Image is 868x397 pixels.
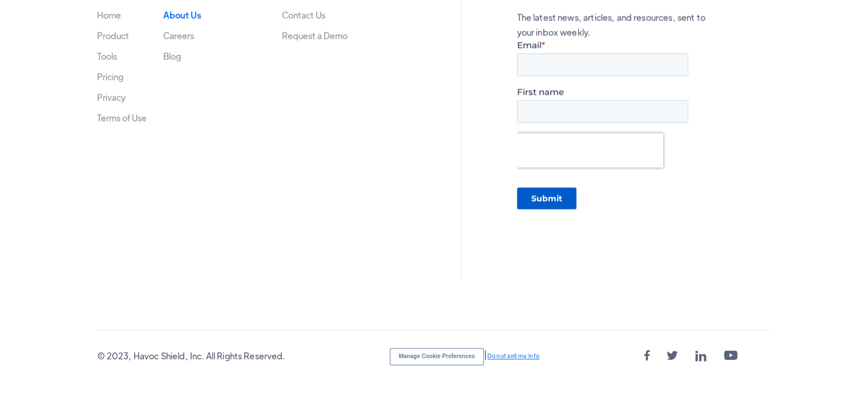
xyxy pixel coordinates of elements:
a: Privacy [97,93,126,102]
button: Manage Cookie Preferences [390,348,484,365]
p: The latest news, articles, and resources, sent to your inbox weekly. [517,10,717,39]
a: Do not sell my info [487,352,539,359]
a:  [695,348,706,364]
a: Product [97,31,129,40]
a:  [644,348,649,364]
a:  [667,348,678,364]
a: Careers [163,31,194,40]
a: Blog [163,51,181,61]
a: Home [97,10,121,19]
a: Tools [97,51,117,61]
iframe: Form 0 [517,39,688,266]
a: Contact Us [282,10,325,19]
a: About Us [163,10,201,19]
div: © 2023, Havoc Shield, Inc. All Rights Reserved. [97,348,285,363]
a: Terms of Use [97,113,147,122]
div: | [390,347,539,365]
a:  [724,348,737,364]
a: Request a Demo [282,31,348,40]
a: Pricing [97,72,123,81]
